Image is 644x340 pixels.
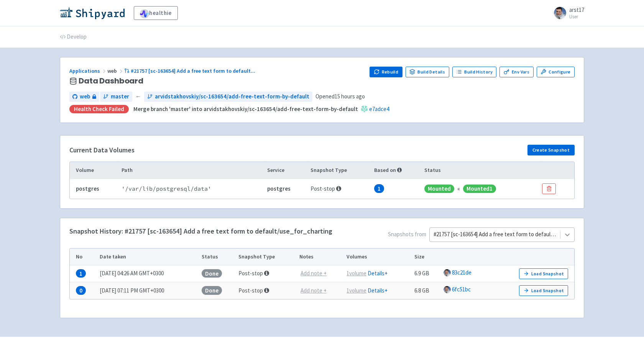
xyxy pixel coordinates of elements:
[537,67,575,77] a: Configure
[155,92,309,101] span: arvidstakhovskiy/sc-163654/add-free-text-form-by-default
[202,286,222,295] span: Done
[80,92,90,101] span: web
[134,6,178,20] a: healthie
[335,93,365,100] time: 15 hours ago
[267,185,291,192] b: postgres
[452,67,497,77] a: Build History
[370,67,402,77] button: Rebuild
[519,268,568,279] button: Load Snapshot
[457,185,460,193] div: «
[412,282,441,299] td: 6.8 GB
[422,162,540,179] th: Status
[424,185,454,193] span: Mounted
[124,67,256,74] a: #21757 [sc-163654] Add a free text form to default...
[69,146,135,154] h4: Current Data Volumes
[344,248,412,265] th: Volumes
[374,184,384,193] span: 1
[100,92,132,102] a: master
[76,286,86,295] span: 0
[463,185,496,193] span: Mounted 1
[519,285,568,296] button: Load Snapshot
[135,92,141,101] span: ←
[70,162,119,179] th: Volume
[347,270,366,277] u: 1 volume
[144,92,312,102] a: arvidstakhovskiy/sc-163654/add-free-text-form-by-default
[310,185,341,192] span: Post-stop
[119,162,264,179] th: Path
[527,145,575,155] button: Create Snapshot
[70,248,97,265] th: No
[549,7,584,19] a: arst17 User
[406,67,449,77] a: Build Details
[412,265,441,282] td: 6.9 GB
[97,248,199,265] th: Date taken
[107,67,124,74] span: web
[69,92,99,102] a: web
[60,26,87,48] a: Develop
[119,179,264,199] td: ' /var/lib/postgresql/data '
[133,105,358,113] strong: Merge branch 'master' into arvidstakhovskiy/sc-163654/add-free-text-form-by-default
[368,270,388,277] a: Details+
[236,265,297,282] td: Post-stop
[332,227,575,245] span: Snapshots from
[569,6,584,13] span: arst17
[236,282,297,299] td: Post-stop
[202,269,222,278] span: Done
[69,67,107,74] a: Applications
[60,7,125,19] img: Shipyard logo
[236,248,297,265] th: Snapshot Type
[76,269,86,278] span: 1
[412,248,441,265] th: Size
[79,77,143,85] span: Data Dashboard
[111,92,129,101] span: master
[315,92,365,101] span: Opened
[199,248,236,265] th: Status
[97,265,199,282] td: [DATE] 04:26 AM GMT+0300
[452,286,471,293] a: 6fc51bc
[347,287,366,294] u: 1 volume
[69,105,129,114] div: Health check failed
[97,282,199,299] td: [DATE] 07:11 PM GMT+0300
[131,67,255,74] span: #21757 [sc-163654] Add a free text form to default ...
[569,14,584,19] small: User
[76,185,99,192] b: postgres
[264,162,308,179] th: Service
[452,269,472,276] a: 83c21de
[368,287,388,294] a: Details+
[69,227,332,235] h4: Snapshot History: #21757 [sc-163654] Add a free text form to default/use_for_charting
[301,270,327,277] u: Add note +
[297,248,344,265] th: Notes
[499,67,533,77] a: Env Vars
[369,105,389,113] a: e7adce4
[308,162,372,179] th: Snapshot Type
[372,162,422,179] th: Based on
[301,287,327,294] u: Add note +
